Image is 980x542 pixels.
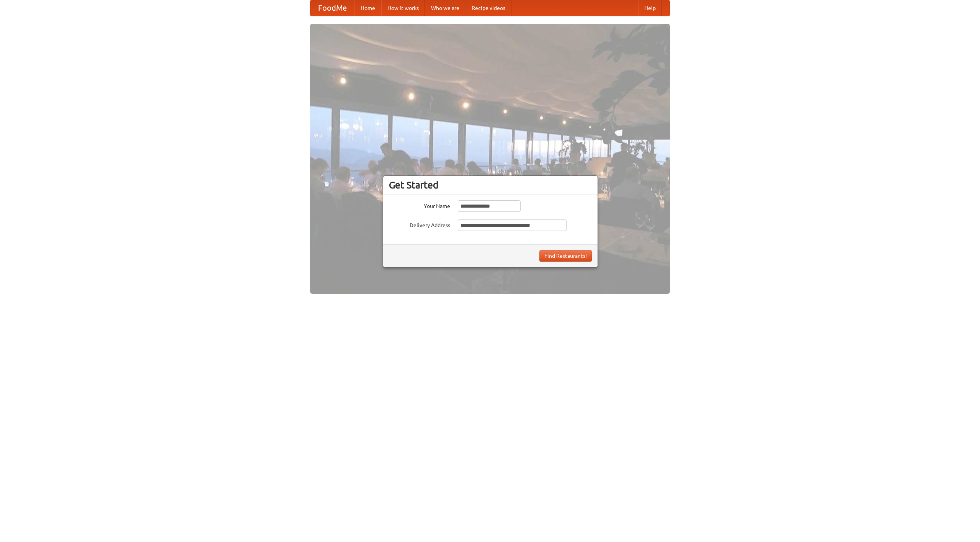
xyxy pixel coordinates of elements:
label: Delivery Address [389,219,450,229]
a: How it works [381,0,425,16]
label: Your Name [389,200,450,210]
a: FoodMe [310,0,354,16]
a: Home [354,0,381,16]
a: Recipe videos [465,0,511,16]
a: Help [638,0,662,16]
a: Who we are [425,0,465,16]
h3: Get Started [389,179,592,191]
button: Find Restaurants! [539,250,592,262]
